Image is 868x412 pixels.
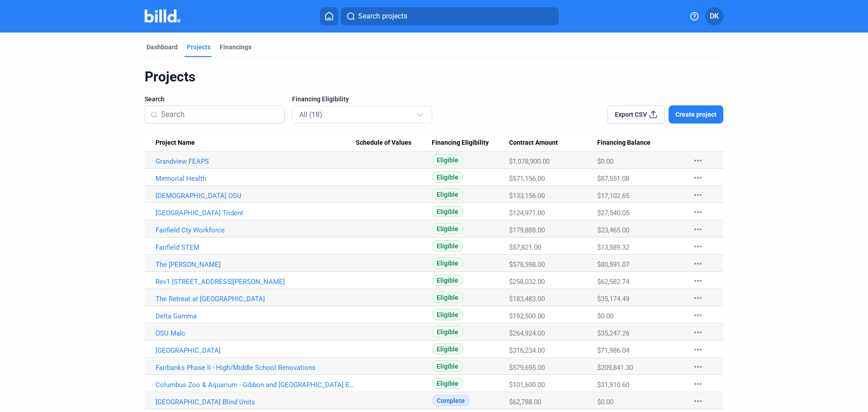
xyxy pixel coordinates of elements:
[356,139,432,147] div: Schedule of Values
[432,139,509,147] div: Financing Eligibility
[146,43,178,52] div: Dashboard
[432,343,463,355] span: Eligible
[693,207,703,218] mat-icon: more_horiz
[156,381,356,389] a: Columbus Zoo & Aquarium - Gibbon and [GEOGRAPHIC_DATA] Enclosure
[509,346,545,355] span: $316,234.00
[597,139,651,147] span: Financing Balance
[156,192,356,200] a: [DEMOGRAPHIC_DATA] OSU
[341,7,559,25] button: Search projects
[156,364,356,372] a: Fairbanks Phase II - High/Middle School Renovations
[156,175,356,183] a: Memorial Health
[693,224,703,235] mat-icon: more_horiz
[358,11,407,22] span: Search projects
[156,346,356,355] a: [GEOGRAPHIC_DATA]
[156,295,356,303] a: The Retreat at [GEOGRAPHIC_DATA]
[220,43,251,52] div: Financings
[597,157,613,166] span: $0.00
[509,329,545,337] span: $264,924.00
[299,110,322,119] mat-select-trigger: All (18)
[509,398,541,406] span: $62,788.00
[156,139,195,147] span: Project Name
[156,312,356,320] a: Delta Gamma
[509,139,558,147] span: Contract Amount
[432,240,463,251] span: Eligible
[432,154,463,166] span: Eligible
[161,105,279,124] input: Search
[597,346,629,355] span: $71,986.04
[432,292,463,303] span: Eligible
[509,312,545,320] span: $192,500.00
[693,275,703,286] mat-icon: more_horiz
[693,344,703,355] mat-icon: more_horiz
[509,364,545,372] span: $579,695.00
[509,278,545,286] span: $258,032.00
[509,192,545,200] span: $133,156.00
[705,7,723,25] button: DK
[693,361,703,372] mat-icon: more_horiz
[432,360,463,372] span: Eligible
[597,398,613,406] span: $0.00
[693,327,703,338] mat-icon: more_horiz
[669,105,723,123] button: Create project
[693,189,703,200] mat-icon: more_horiz
[432,139,489,147] span: Financing Eligibility
[597,243,629,251] span: $13,589.32
[597,175,629,183] span: $87,551.08
[597,278,629,286] span: $62,582.74
[432,395,470,406] span: Complete
[509,226,545,234] span: $179,888.00
[509,157,550,166] span: $1,078,900.00
[597,364,633,372] span: $209,841.30
[145,68,723,85] div: Projects
[597,329,629,337] span: $35,247.26
[432,378,463,389] span: Eligible
[432,171,463,183] span: Eligible
[693,155,703,166] mat-icon: more_horiz
[145,95,165,104] span: Search
[693,396,703,407] mat-icon: more_horiz
[693,258,703,269] mat-icon: more_horiz
[156,278,356,286] a: Rev1 [STREET_ADDRESS][PERSON_NAME]
[156,209,356,217] a: [GEOGRAPHIC_DATA] Trident
[615,110,647,119] span: Export CSV
[607,105,665,123] button: Export CSV
[156,139,356,147] div: Project Name
[432,189,463,200] span: Eligible
[432,206,463,217] span: Eligible
[675,110,717,119] span: Create project
[292,95,349,104] span: Financing Eligibility
[356,139,411,147] span: Schedule of Values
[693,293,703,303] mat-icon: more_horiz
[156,157,356,166] a: Grandview FEAPS
[432,223,463,234] span: Eligible
[509,209,545,217] span: $124,971.00
[597,295,629,303] span: $35,174.49
[710,11,719,22] span: DK
[432,275,463,286] span: Eligible
[693,379,703,389] mat-icon: more_horiz
[509,243,541,251] span: $57,821.00
[156,398,356,406] a: [GEOGRAPHIC_DATA] Blind Units
[145,9,180,23] img: Billd Company Logo
[432,309,463,320] span: Eligible
[597,381,629,389] span: $31,910.60
[597,192,629,200] span: $17,102.65
[156,260,356,269] a: The [PERSON_NAME]
[432,326,463,337] span: Eligible
[509,260,545,269] span: $578,598.00
[693,241,703,252] mat-icon: more_horiz
[597,260,629,269] span: $80,591.07
[156,243,356,251] a: Fairfield STEM
[597,312,613,320] span: $0.00
[432,257,463,269] span: Eligible
[693,172,703,183] mat-icon: more_horiz
[509,295,545,303] span: $183,483.00
[597,209,629,217] span: $27,540.05
[156,226,356,234] a: Fairfield Cty Workforce
[187,43,211,52] div: Projects
[597,139,684,147] div: Financing Balance
[509,139,597,147] div: Contract Amount
[597,226,629,234] span: $23,465.00
[509,381,545,389] span: $101,600.00
[156,329,356,337] a: OSU Malc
